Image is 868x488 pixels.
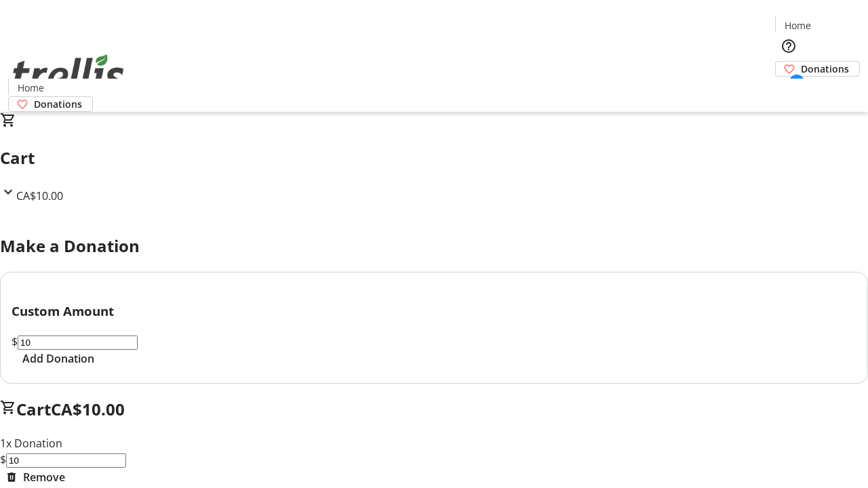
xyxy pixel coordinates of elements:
button: Help [775,33,802,60]
img: Orient E2E Organization CqHrCUIKGa's Logo [8,39,129,107]
button: Add Donation [12,350,105,367]
input: Donation Amount [6,453,126,468]
a: Home [776,18,819,33]
span: Donations [34,97,82,111]
input: Donation Amount [18,335,138,350]
span: Home [18,81,44,95]
a: Home [9,81,52,95]
span: $ [12,334,18,349]
a: Donations [8,96,93,112]
h3: Custom Amount [12,302,856,321]
span: CA$10.00 [16,188,63,203]
span: Donations [801,62,849,76]
span: Remove [23,469,65,485]
span: CA$10.00 [51,398,125,420]
span: Home [785,18,811,33]
a: Donations [775,61,860,77]
span: Add Donation [22,350,94,367]
button: Cart [775,77,802,104]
